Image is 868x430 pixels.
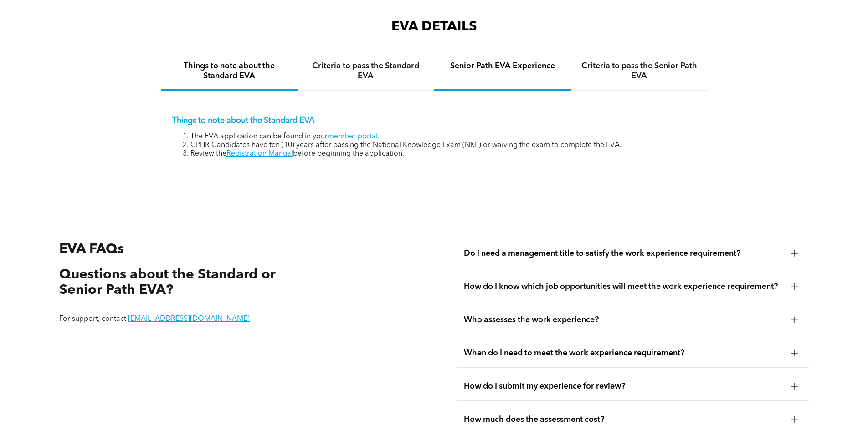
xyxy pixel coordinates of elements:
h4: Criteria to pass the Senior Path EVA [579,61,699,81]
p: Things to note about the Standard EVA [172,116,696,126]
a: Registration Manual [226,150,293,157]
a: [EMAIL_ADDRESS][DOMAIN_NAME] [128,315,250,323]
span: How do I know which job opportunities will meet the work experience requirement? [464,282,784,292]
a: member portal. [328,133,380,140]
span: When do I need to meet the work experience requirement? [464,348,784,358]
span: Do I need a management title to satisfy the work experience requirement? [464,248,784,258]
span: How much does the assessment cost? [464,415,784,425]
span: EVA DETAILS [391,20,477,34]
h4: Things to note about the Standard EVA [169,61,289,81]
span: For support, contact [59,315,126,323]
span: EVA FAQs [59,243,124,256]
li: CPHR Candidates have ten (10) years after passing the National Knowledge Exam (NKE) or waiving th... [190,141,696,150]
li: Review the before beginning the application. [190,150,696,158]
span: Questions about the Standard or Senior Path EVA? [59,268,276,298]
span: Who assesses the work experience? [464,315,784,325]
h4: Criteria to pass the Standard EVA [306,61,426,81]
h4: Senior Path EVA Experience [442,61,563,71]
li: The EVA application can be found in your [190,132,696,141]
span: How do I submit my experience for review? [464,381,784,391]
